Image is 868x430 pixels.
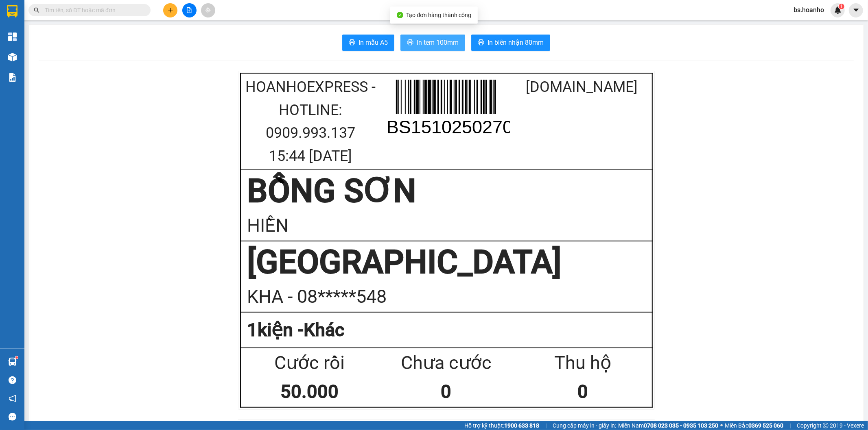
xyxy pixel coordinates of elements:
[186,7,192,13] span: file-add
[515,378,652,406] div: 0
[7,5,17,17] img: logo-vxr
[8,53,17,61] img: warehouse-icon
[618,421,718,430] span: Miền Nam
[9,395,16,402] span: notification
[349,39,355,47] span: printer
[478,39,484,47] span: printer
[342,35,394,51] button: printerIn mẫu A5
[407,39,413,47] span: printer
[243,76,378,167] div: HoaNhoExpress - Hotline: 0909.993.137 15:44 [DATE]
[725,421,783,430] span: Miền Bắc
[545,421,547,430] span: |
[787,5,831,15] span: bs.hoanho
[241,349,378,378] div: Cước rồi
[359,37,388,48] span: In mẫu A5
[201,3,215,17] button: aim
[387,117,513,137] text: BS1510250270
[720,424,723,427] span: ⚪️
[464,421,539,430] span: Hỗ trợ kỹ thuật:
[514,76,649,99] div: [DOMAIN_NAME]
[839,4,844,9] sup: 1
[34,7,39,13] span: search
[8,358,17,366] img: warehouse-icon
[853,7,860,14] span: caret-down
[553,421,616,430] span: Cung cấp máy in - giấy in:
[247,316,645,345] div: 1 kiện - Khác
[168,7,173,13] span: plus
[644,422,718,429] strong: 0708 023 035 - 0935 103 250
[417,37,459,48] span: In tem 100mm
[400,35,465,51] button: printerIn tem 100mm
[823,423,829,428] span: copyright
[8,73,17,82] img: solution-icon
[9,413,16,421] span: message
[515,349,652,378] div: Thu hộ
[471,35,550,51] button: printerIn biên nhận 80mm
[182,3,197,17] button: file-add
[407,12,472,18] span: Tạo đơn hàng thành công
[247,242,645,282] div: [GEOGRAPHIC_DATA]
[834,7,842,14] img: icon-new-feature
[849,3,863,17] button: caret-down
[840,4,843,9] span: 1
[789,421,791,430] span: |
[247,211,645,240] div: HIỀN
[15,356,18,359] sup: 1
[748,422,783,429] strong: 0369 525 060
[205,7,211,13] span: aim
[241,378,378,406] div: 50.000
[163,3,177,17] button: plus
[247,171,645,211] div: BỒNG SƠN
[8,33,17,41] img: dashboard-icon
[378,349,515,378] div: Chưa cước
[45,6,141,15] input: Tìm tên, số ĐT hoặc mã đơn
[397,12,403,18] span: check-circle
[504,422,539,429] strong: 1900 633 818
[378,378,515,406] div: 0
[488,37,544,48] span: In biên nhận 80mm
[9,376,16,384] span: question-circle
